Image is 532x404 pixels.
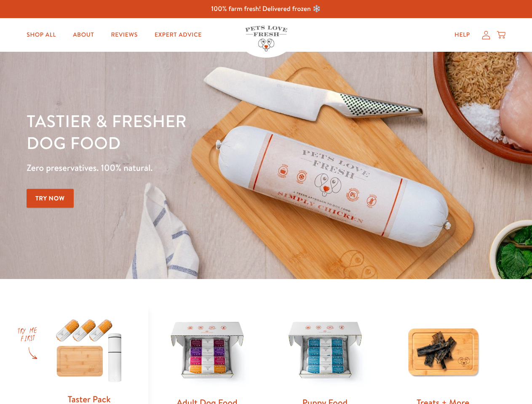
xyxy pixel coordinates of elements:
p: Zero preservatives. 100% natural. [27,160,346,175]
a: Help [448,27,477,43]
a: Shop All [20,27,63,43]
a: Expert Advice [148,27,209,43]
a: Reviews [104,27,144,43]
h1: Tastier & fresher dog food [27,110,346,154]
a: About [66,27,101,43]
img: Pets Love Fresh [245,26,287,51]
a: Try Now [27,189,74,208]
